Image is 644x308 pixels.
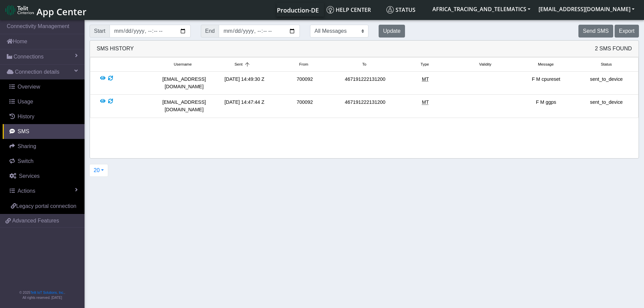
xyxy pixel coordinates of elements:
[18,158,33,164] span: Switch
[154,99,214,113] div: [EMAIL_ADDRESS][DOMAIN_NAME]
[154,76,214,90] div: [EMAIL_ADDRESS][DOMAIN_NAME]
[324,3,384,17] a: Help center
[3,79,85,94] a: Overview
[3,124,85,139] a: SMS
[538,62,554,67] span: Message
[12,217,59,225] span: Advanced Features
[386,6,415,14] span: Status
[615,25,639,38] button: Export
[214,99,275,113] div: [DATE] 14:47:44 Z
[30,291,64,294] a: Telit IoT Solutions, Inc.
[479,62,491,67] span: Validity
[335,99,395,113] div: 467191222131200
[534,3,639,15] button: [EMAIL_ADDRESS][DOMAIN_NAME]
[601,62,612,67] span: Status
[386,6,394,14] img: status.svg
[275,76,335,90] div: 700092
[516,76,576,90] div: F M cpureset
[18,99,33,104] span: Usage
[201,25,219,38] span: End
[422,99,429,105] span: Mobile Terminated
[5,3,86,17] a: App Center
[90,41,639,57] div: SMS History
[327,6,334,14] img: knowledge.svg
[3,154,85,169] a: Switch
[421,62,429,67] span: Type
[3,94,85,109] a: Usage
[18,128,29,134] span: SMS
[275,99,335,113] div: 700092
[90,25,110,38] span: Start
[18,188,35,194] span: Actions
[379,25,405,38] button: Update
[327,6,371,14] span: Help center
[422,76,429,82] span: Mobile Terminated
[277,6,319,14] span: Production-DE
[214,76,275,90] div: [DATE] 14:49:30 Z
[19,173,40,179] span: Services
[576,99,637,113] div: sent_to_device
[428,3,534,15] button: AFRICA_TRACING_AND_TELEMATICS
[3,109,85,124] a: History
[15,68,59,76] span: Connection details
[277,3,318,17] a: Your current platform instance
[18,84,40,90] span: Overview
[14,53,44,61] span: Connections
[3,139,85,154] a: Sharing
[89,164,108,177] button: 20
[174,62,192,67] span: Username
[384,3,428,17] a: Status
[299,62,308,67] span: From
[16,203,76,209] span: Legacy portal connection
[18,143,36,149] span: Sharing
[595,45,632,53] span: 2 SMS Found
[235,62,243,67] span: Sent
[335,76,395,90] div: 467191222131200
[18,114,34,119] span: History
[3,184,85,198] a: Actions
[576,76,637,90] div: sent_to_device
[362,62,366,67] span: To
[578,25,613,38] button: Send SMS
[3,169,85,184] a: Services
[5,5,34,16] img: logo-telit-cinterion-gw-new.png
[516,99,576,113] div: F M ggps
[37,5,87,18] span: App Center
